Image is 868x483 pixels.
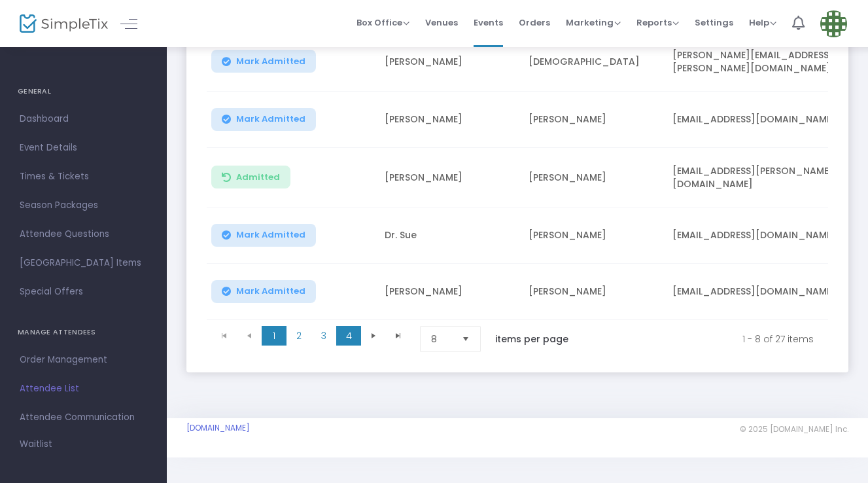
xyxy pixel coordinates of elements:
td: [DEMOGRAPHIC_DATA] [521,32,665,92]
span: Special Offers [20,283,147,300]
span: Waitlist [20,438,52,451]
button: Mark Admitted [211,50,316,73]
label: items per page [495,332,568,346]
span: Orders [519,6,550,39]
span: Event Details [20,139,147,156]
td: [PERSON_NAME] [377,264,521,320]
button: Mark Admitted [211,280,316,303]
span: Attendee Questions [20,226,147,243]
td: [EMAIL_ADDRESS][PERSON_NAME][DOMAIN_NAME] [665,148,861,207]
span: Dashboard [20,111,147,128]
button: Mark Admitted [211,108,316,131]
h4: GENERAL [18,79,149,105]
span: 8 [431,332,451,346]
td: [EMAIL_ADDRESS][DOMAIN_NAME] [665,207,861,264]
kendo-pager-info: 1 - 8 of 27 items [596,326,814,352]
td: [EMAIL_ADDRESS][DOMAIN_NAME] [665,92,861,148]
td: [PERSON_NAME][EMAIL_ADDRESS][PERSON_NAME][DOMAIN_NAME] [665,32,861,92]
span: Page 2 [286,326,311,346]
span: Mark Admitted [236,230,305,240]
span: Reports [636,16,679,29]
span: Mark Admitted [236,56,305,67]
span: Attendee List [20,380,147,397]
span: Settings [695,6,733,39]
span: Box Office [356,16,409,29]
span: Go to the last page [386,326,411,346]
td: [PERSON_NAME] [521,148,665,207]
span: Times & Tickets [20,168,147,185]
span: Events [474,6,503,39]
span: Venues [425,6,458,39]
a: [DOMAIN_NAME] [186,423,250,433]
span: Help [749,16,776,29]
span: Page 4 [336,326,361,346]
span: Go to the next page [361,326,386,346]
td: [PERSON_NAME] [377,92,521,148]
span: Attendee Communication [20,409,147,426]
span: Marketing [566,16,621,29]
td: [PERSON_NAME] [521,92,665,148]
h4: MANAGE ATTENDEES [18,319,149,346]
span: Go to the last page [393,331,404,341]
span: Page 3 [311,326,336,346]
span: Page 1 [262,326,286,346]
td: Dr. Sue [377,207,521,264]
td: [PERSON_NAME] [377,32,521,92]
td: [PERSON_NAME] [521,264,665,320]
span: Order Management [20,351,147,368]
span: Season Packages [20,197,147,214]
td: [PERSON_NAME] [377,148,521,207]
span: Admitted [236,172,280,183]
span: [GEOGRAPHIC_DATA] Items [20,255,147,272]
span: Go to the next page [368,331,379,341]
td: [EMAIL_ADDRESS][DOMAIN_NAME] [665,264,861,320]
button: Select [457,327,475,351]
button: Admitted [211,166,290,188]
button: Mark Admitted [211,224,316,247]
td: [PERSON_NAME] [521,207,665,264]
span: © 2025 [DOMAIN_NAME] Inc. [740,424,848,435]
span: Mark Admitted [236,114,305,124]
span: Mark Admitted [236,286,305,296]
